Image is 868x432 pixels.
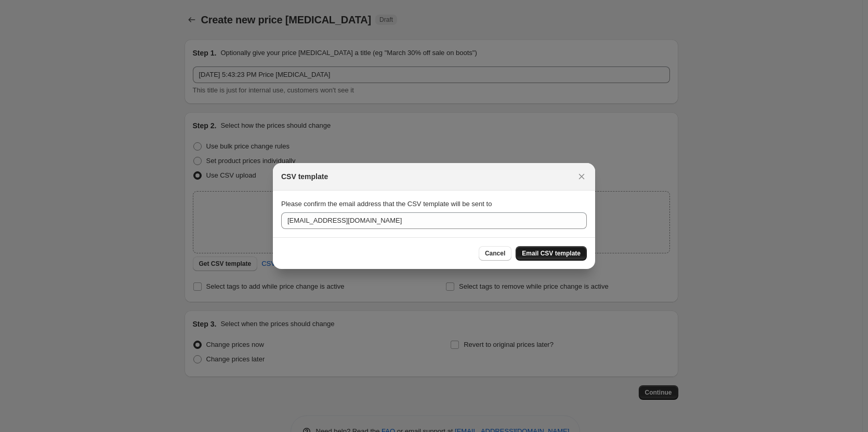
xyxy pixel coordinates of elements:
span: Cancel [485,249,505,258]
button: Close [574,169,589,184]
h2: CSV template [281,171,328,182]
button: Cancel [479,246,511,261]
span: Email CSV template [522,249,581,258]
button: Email CSV template [516,246,587,261]
span: Please confirm the email address that the CSV template will be sent to [281,200,492,208]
